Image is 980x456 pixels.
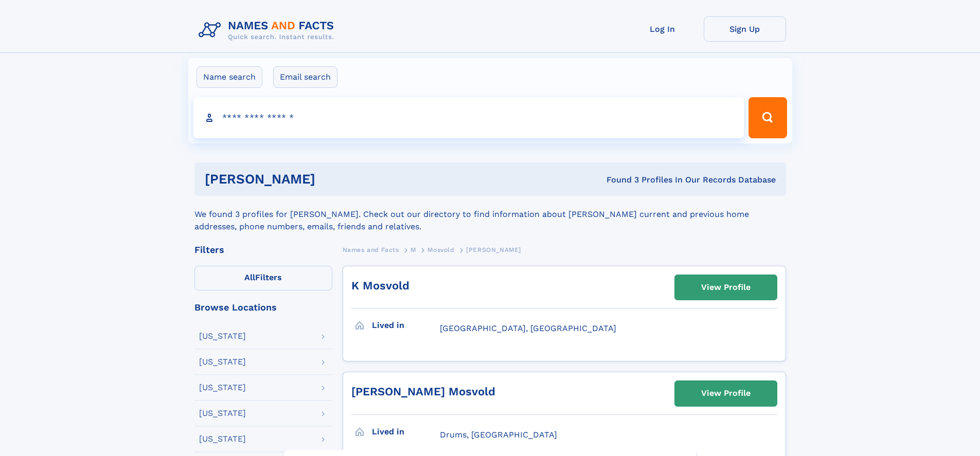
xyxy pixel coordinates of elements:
[351,279,409,292] a: K Mosvold
[701,381,751,405] div: View Profile
[199,409,246,417] div: [US_STATE]
[749,97,787,138] button: Search Button
[466,246,521,253] span: [PERSON_NAME]
[205,173,461,186] h1: [PERSON_NAME]
[194,303,332,312] div: Browse Locations
[199,435,246,443] div: [US_STATE]
[199,384,246,392] div: [US_STATE]
[273,66,337,88] label: Email search
[704,16,786,42] a: Sign Up
[440,323,616,333] span: [GEOGRAPHIC_DATA], [GEOGRAPHIC_DATA]
[427,246,454,253] span: Mosvold
[194,16,343,44] img: Logo Names and Facts
[411,243,416,256] a: M
[411,246,416,253] span: M
[193,97,744,138] input: search input
[199,358,246,366] div: [US_STATE]
[427,243,454,256] a: Mosvold
[372,423,440,441] h3: Lived in
[343,243,399,256] a: Names and Facts
[675,381,777,406] a: View Profile
[372,317,440,334] h3: Lived in
[621,16,704,42] a: Log In
[194,196,786,233] div: We found 3 profiles for [PERSON_NAME]. Check out our directory to find information about [PERSON_...
[244,272,255,282] span: All
[194,266,332,290] label: Filters
[701,276,751,299] div: View Profile
[194,245,332,254] div: Filters
[199,332,246,340] div: [US_STATE]
[440,430,557,440] span: Drums, [GEOGRAPHIC_DATA]
[675,275,777,300] a: View Profile
[197,66,262,88] label: Name search
[351,385,495,398] a: [PERSON_NAME] Mosvold
[461,174,776,186] div: Found 3 Profiles In Our Records Database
